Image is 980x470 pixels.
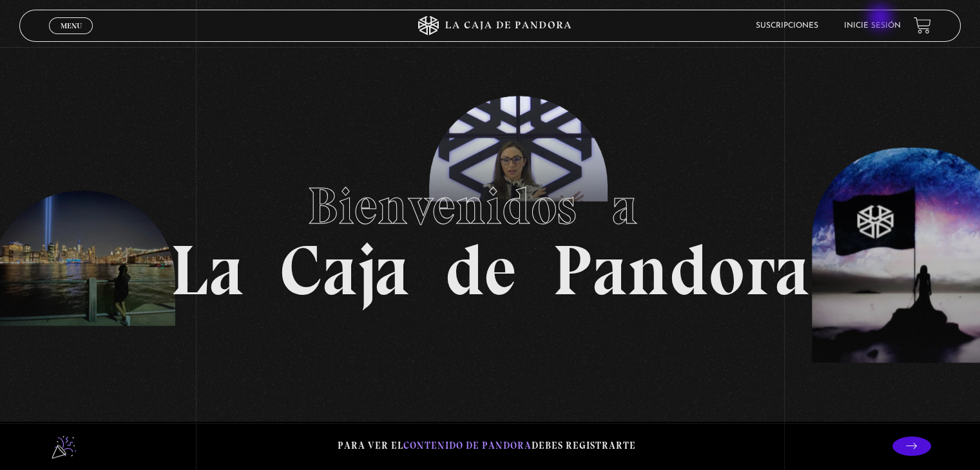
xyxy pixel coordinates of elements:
h1: La Caja de Pandora [170,164,810,306]
span: Bienvenidos a [307,175,673,237]
p: Para ver el debes registrarte [338,437,636,455]
a: View your shopping cart [914,17,931,34]
span: contenido de Pandora [403,440,532,451]
span: Cerrar [56,32,86,41]
a: Inicie sesión [844,22,901,30]
span: Menu [61,22,82,30]
a: Suscripciones [756,22,818,30]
